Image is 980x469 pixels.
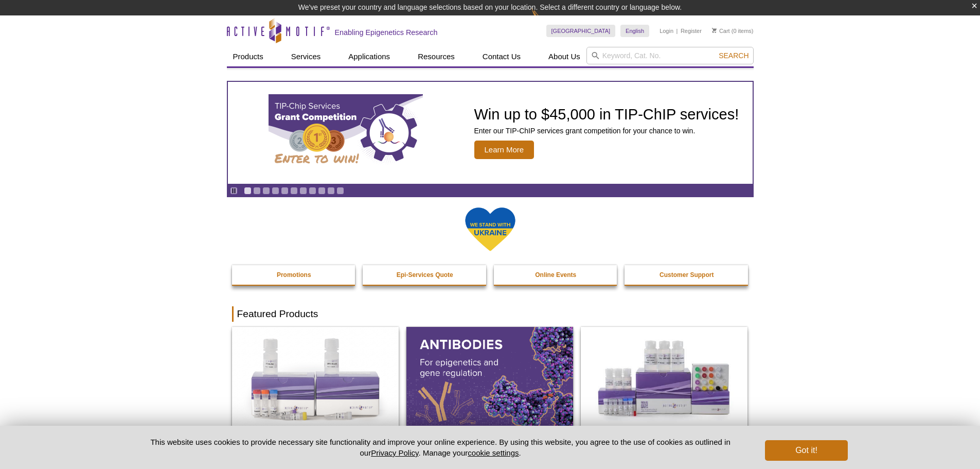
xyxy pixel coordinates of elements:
a: Customer Support [625,265,749,285]
a: Login [660,27,673,34]
a: Go to slide 7 [299,187,307,195]
a: Go to slide 8 [309,187,316,195]
a: Go to slide 2 [253,187,261,195]
button: Search [716,51,752,60]
a: Go to slide 9 [318,187,326,195]
img: Change Here [531,8,559,32]
a: Resources [412,47,461,66]
h2: Featured Products [232,306,749,322]
h2: Win up to $45,000 in TIP-ChIP services! [474,107,739,122]
a: Go to slide 3 [262,187,270,195]
button: Got it! [765,440,847,461]
h2: Enabling Epigenetics Research [335,28,438,37]
span: Learn More [474,141,534,159]
a: Go to slide 11 [336,187,344,195]
a: Services [285,47,327,66]
p: This website uses cookies to provide necessary site functionality and improve your online experie... [133,437,749,458]
li: | [676,25,678,37]
span: Search [719,51,749,60]
img: Your Cart [712,28,717,33]
a: Applications [342,47,396,66]
img: TIP-ChIP Services Grant Competition [269,94,423,171]
a: Go to slide 10 [327,187,335,195]
strong: Epi-Services Quote [397,271,453,279]
strong: Promotions [277,271,311,279]
a: English [620,25,649,37]
button: cookie settings [468,448,519,457]
a: Products [227,47,270,66]
a: About Us [542,47,586,66]
img: DNA Library Prep Kit for Illumina [232,327,399,428]
input: Keyword, Cat. No. [586,47,754,64]
img: CUT&Tag-IT® Express Assay Kit [581,327,747,428]
img: All Antibodies [406,327,573,428]
a: Go to slide 6 [290,187,298,195]
img: We Stand With Ukraine [465,206,516,252]
p: Enter our TIP-ChIP services grant competition for your chance to win. [474,126,739,135]
strong: Customer Support [660,271,714,279]
a: Promotions [232,265,357,285]
a: TIP-ChIP Services Grant Competition Win up to $45,000 in TIP-ChIP services! Enter our TIP-ChIP se... [228,82,753,184]
a: Cart [712,27,730,34]
a: Register [681,27,702,34]
a: Contact Us [476,47,527,66]
strong: Online Events [535,271,576,279]
a: Go to slide 4 [272,187,279,195]
a: Toggle autoplay [230,187,238,195]
a: [GEOGRAPHIC_DATA] [546,25,616,37]
a: Epi-Services Quote [363,265,487,285]
a: Go to slide 1 [244,187,252,195]
article: TIP-ChIP Services Grant Competition [228,82,753,184]
a: Go to slide 5 [281,187,289,195]
a: Online Events [494,265,618,285]
li: (0 items) [712,25,754,37]
a: Privacy Policy [371,448,418,457]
